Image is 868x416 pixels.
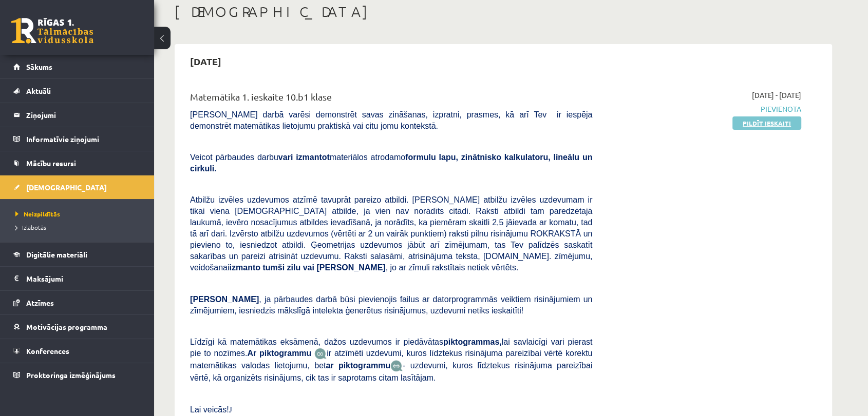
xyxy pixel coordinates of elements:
a: Ziņojumi [13,103,141,127]
a: [DEMOGRAPHIC_DATA] [13,175,141,199]
legend: Ziņojumi [26,103,141,127]
a: Digitālie materiāli [13,243,141,266]
b: ar piktogrammu [326,361,390,370]
span: Veicot pārbaudes darbu materiālos atrodamo [190,153,592,173]
a: Rīgas 1. Tālmācības vidusskola [11,18,93,44]
b: izmanto [230,263,260,272]
legend: Informatīvie ziņojumi [26,127,141,151]
span: Motivācijas programma [26,322,107,331]
a: Maksājumi [13,267,141,290]
span: [DATE] - [DATE] [752,90,801,101]
b: vari izmantot [278,153,330,162]
span: [PERSON_NAME] darbā varēsi demonstrēt savas zināšanas, izpratni, prasmes, kā arī Tev ir iespēja d... [190,110,592,130]
span: Izlabotās [15,223,46,231]
a: Mācību resursi [13,151,141,175]
span: Proktoringa izmēģinājums [26,370,116,380]
b: formulu lapu, zinātnisko kalkulatoru, lineālu un cirkuli. [190,153,592,173]
span: [DEMOGRAPHIC_DATA] [26,183,107,192]
a: Informatīvie ziņojumi [13,127,141,151]
span: Atbilžu izvēles uzdevumos atzīmē tavuprāt pareizo atbildi. [PERSON_NAME] atbilžu izvēles uzdevuma... [190,195,592,272]
span: ir atzīmēti uzdevumi, kuros līdztekus risinājuma pareizībai vērtē korektu matemātikas valodas lie... [190,349,592,370]
span: , ja pārbaudes darbā būsi pievienojis failus ar datorprogrammās veiktiem risinājumiem un zīmējumi... [190,295,592,315]
b: piktogrammas, [443,338,502,346]
span: Lai veicās! [190,405,229,414]
a: Konferences [13,339,141,363]
a: Izlabotās [15,223,144,232]
a: Neizpildītās [15,209,144,219]
a: Aktuāli [13,79,141,103]
a: Pildīt ieskaiti [732,116,801,130]
legend: Maksājumi [26,267,141,290]
span: Konferences [26,346,69,355]
b: Ar piktogrammu [247,349,311,358]
span: Pievienota [608,104,801,114]
img: JfuEzvunn4EvwAAAAASUVORK5CYII= [314,348,327,360]
span: J [229,405,232,414]
div: Matemātika 1. ieskaite 10.b1 klase [190,90,592,109]
h1: [DEMOGRAPHIC_DATA] [175,3,832,21]
span: Līdzīgi kā matemātikas eksāmenā, dažos uzdevumos ir piedāvātas lai savlaicīgi vari pierast pie to... [190,338,592,358]
a: Proktoringa izmēģinājums [13,363,141,387]
span: Atzīmes [26,298,54,307]
span: Mācību resursi [26,159,76,168]
b: tumši zilu vai [PERSON_NAME] [262,263,385,272]
img: wKvN42sLe3LLwAAAABJRU5ErkJggg== [390,360,403,372]
h2: [DATE] [180,49,232,73]
span: [PERSON_NAME] [190,295,259,304]
a: Sākums [13,55,141,78]
a: Atzīmes [13,291,141,314]
span: Digitālie materiāli [26,250,87,259]
span: Aktuāli [26,86,51,95]
span: Neizpildītās [15,210,60,218]
a: Motivācijas programma [13,315,141,339]
span: Sākums [26,62,52,71]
